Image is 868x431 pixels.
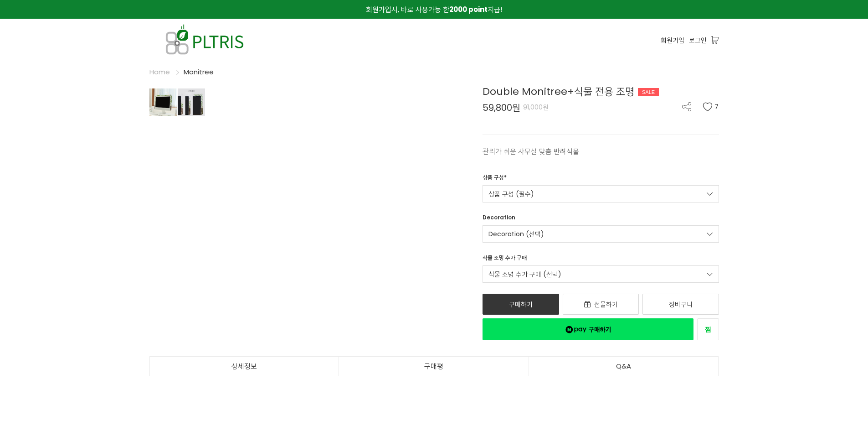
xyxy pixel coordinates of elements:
span: 91,000원 [523,103,549,112]
div: Double Monitree+식물 전용 조명 [483,84,719,99]
strong: 2000 point [449,5,488,14]
span: 회원가입시, 바로 사용가능 한 지급! [366,5,502,14]
button: 7 [703,102,719,111]
div: SALE [638,88,659,96]
a: 식물 조명 추가 구매 (선택) [483,265,719,283]
a: Home [149,67,170,77]
a: Monitree [184,67,214,77]
a: 상세정보 [150,357,339,376]
div: Decoration [483,213,515,225]
a: 상품 구성 (필수) [483,185,719,203]
a: 로그인 [689,35,707,45]
a: Q&A [529,357,719,376]
a: 새창 [483,318,693,340]
a: 선물하기 [563,294,639,315]
a: 구매평 [339,357,529,376]
a: 새창 [697,318,719,340]
a: 장바구니 [642,294,719,315]
span: 7 [714,102,719,111]
div: 식물 조명 추가 구매 [483,254,527,265]
span: 59,800원 [483,103,520,112]
a: Decoration (선택) [483,225,719,243]
a: 회원가입 [661,35,684,45]
div: 상품 구성 [483,173,507,185]
a: 구매하기 [483,294,559,315]
p: 관리가 쉬운 사무실 맞춤 반려식물 [483,146,719,157]
span: 선물하기 [594,300,618,309]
